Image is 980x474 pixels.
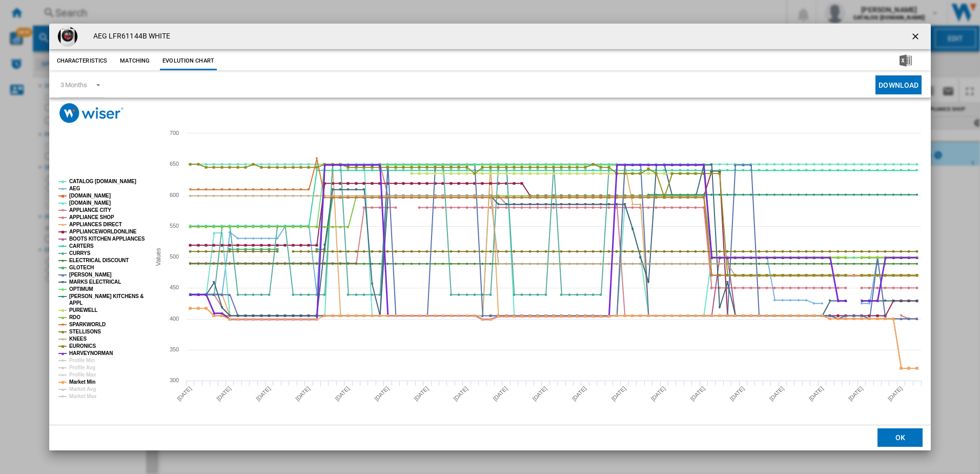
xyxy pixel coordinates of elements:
tspan: APPLIANCES DIRECT [69,222,122,227]
tspan: SPARKWORLD [69,322,106,327]
tspan: HARVEYNORMAN [69,350,113,356]
tspan: ELECTRICAL DISCOUNT [69,258,129,263]
tspan: 350 [170,346,179,352]
tspan: 500 [170,253,179,260]
tspan: [PERSON_NAME] KITCHENS & [69,293,144,299]
tspan: [DATE] [215,385,232,402]
tspan: [DATE] [570,385,587,402]
tspan: Profile Avg [69,365,95,370]
ng-md-icon: getI18NText('BUTTONS.CLOSE_DIALOG') [910,31,923,44]
tspan: RDO [69,314,80,320]
md-dialog: Product popup [49,24,931,450]
tspan: APPLIANCEWORLDONLINE [69,229,137,234]
img: logo_wiser_300x94.png [59,103,124,123]
tspan: Market Min [69,379,95,385]
button: Evolution chart [160,52,217,70]
tspan: 400 [170,315,179,322]
tspan: Profile Max [69,372,96,378]
tspan: [DATE] [610,385,627,402]
div: 3 Months [60,81,87,89]
tspan: [DATE] [649,385,666,402]
tspan: Profile Min [69,358,95,363]
tspan: APPLIANCE SHOP [69,214,114,220]
tspan: [DATE] [768,385,785,402]
tspan: APPLIANCE CITY [69,207,111,213]
h4: AEG LFR61144B WHITE [88,31,171,42]
tspan: [DATE] [176,385,193,402]
button: Download [875,75,922,94]
tspan: [DATE] [728,385,745,402]
button: Characteristics [54,52,110,70]
tspan: PUREWELL [69,307,97,313]
tspan: [DATE] [255,385,272,402]
tspan: [DATE] [847,385,864,402]
tspan: [DATE] [887,385,904,402]
tspan: CURRYS [69,250,91,256]
tspan: MARKS ELECTRICAL [69,279,121,285]
tspan: [DATE] [531,385,548,402]
tspan: [DATE] [807,385,824,402]
button: Download in Excel [883,52,928,70]
img: excel-24x24.png [900,54,912,67]
tspan: 550 [170,223,179,229]
tspan: Values [155,248,162,266]
tspan: 450 [170,284,179,290]
tspan: AEG [69,186,80,191]
tspan: BOOTS KITCHEN APPLIANCES [69,236,145,242]
img: aeg_lfr61144b_1330323_34-0100-0301.png [57,26,78,47]
tspan: STELLISONS [69,329,101,334]
button: getI18NText('BUTTONS.CLOSE_DIALOG') [906,26,927,47]
tspan: [DATE] [413,385,430,402]
tspan: CATALOG [DOMAIN_NAME] [69,179,136,184]
tspan: [DOMAIN_NAME] [69,200,111,206]
tspan: Market Avg [69,386,96,392]
tspan: CARTERS [69,243,94,249]
tspan: [DATE] [294,385,311,402]
tspan: 300 [170,377,179,383]
tspan: 600 [170,192,179,198]
tspan: OPTIMUM [69,286,93,292]
tspan: KNEES [69,336,87,342]
tspan: EURONICS [69,343,96,349]
tspan: [DATE] [373,385,390,402]
tspan: APPL [69,300,83,306]
button: Matching [112,52,157,70]
tspan: [DATE] [334,385,351,402]
button: OK [877,428,923,447]
tspan: [DATE] [452,385,469,402]
tspan: Market Max [69,393,97,399]
tspan: 650 [170,161,179,167]
tspan: [DATE] [689,385,706,402]
tspan: [PERSON_NAME] [69,272,112,278]
tspan: [DATE] [492,385,508,402]
tspan: GLOTECH [69,265,94,270]
tspan: [DOMAIN_NAME] [69,193,111,199]
tspan: 700 [170,130,179,136]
